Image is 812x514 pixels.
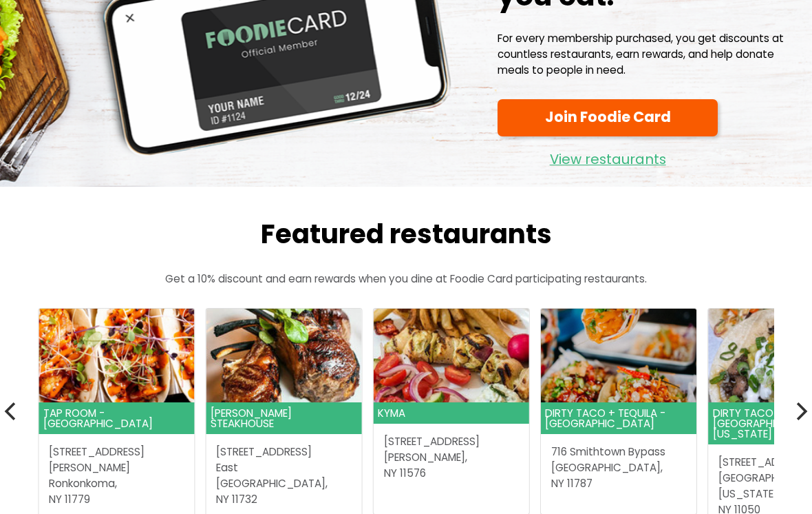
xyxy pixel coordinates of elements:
img: Tap Room - Ronkonkoma [39,309,194,403]
p: Get a 10% discount and earn rewards when you dine at Foodie Card participating restaurants. [10,271,802,287]
header: Kyma [373,402,528,423]
h2: Featured restaurants [10,218,802,250]
img: Kyma [373,309,528,403]
header: Dirty Taco + Tequila - [GEOGRAPHIC_DATA] [541,402,696,434]
address: [STREET_ADDRESS] [PERSON_NAME], NY 11576 [384,434,519,481]
address: [STREET_ADDRESS][PERSON_NAME] Ronkonkoma, NY 11779 [49,444,184,507]
img: Rothmann's Steakhouse [206,309,361,403]
a: View restaurants [498,141,718,171]
address: [STREET_ADDRESS] East [GEOGRAPHIC_DATA], NY 11732 [216,444,351,507]
a: Kyma Kyma [STREET_ADDRESS][PERSON_NAME],NY 11576 [373,309,528,492]
a: Join Foodie Card [498,99,718,136]
header: [PERSON_NAME] Steakhouse [206,402,361,434]
img: Dirty Taco + Tequila - Smithtown [541,309,696,403]
p: For every membership purchased, you get discounts at countless restaurants, earn rewards, and hel... [498,31,802,78]
address: 716 Smithtown Bypass [GEOGRAPHIC_DATA], NY 11787 [551,444,686,491]
header: Tap Room - [GEOGRAPHIC_DATA] [39,402,194,434]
